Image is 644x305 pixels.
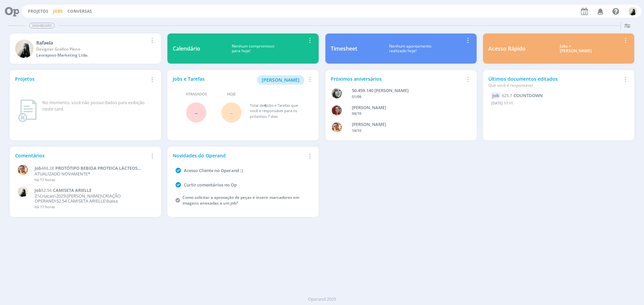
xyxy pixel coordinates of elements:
[65,9,94,14] button: Conversas
[488,82,621,88] div: Que você é responsável
[352,111,361,116] span: 04/10
[51,9,65,14] button: Jobs
[514,92,543,98] span: COUNTDOWN
[42,99,153,112] div: No momento, você não possui dados para exibição neste card.
[257,75,304,85] button: [PERSON_NAME]
[331,45,357,53] div: Timesheet
[35,177,55,182] span: há 17 horas
[15,75,148,82] div: Projetos
[332,105,342,116] img: G
[35,188,152,193] a: Job52.54CAMISETA ARIELLE
[257,76,304,83] a: [PERSON_NAME]
[41,165,54,171] span: 488.28
[352,94,361,99] span: 01/09
[628,5,637,17] button: R
[332,122,342,132] img: V
[184,182,237,188] a: Curtir comentários no Op
[36,46,148,52] div: Designer Gráfico Pleno
[629,7,637,15] img: R
[35,171,152,177] p: ATUALIZADO NOVAMENTE*
[10,33,161,64] a: RRafaelaDesigner Gráfico PlenoLeoraposo Marketing Ltda.
[29,23,55,28] span: Dashboard
[227,91,236,97] span: Hoje
[262,77,300,83] span: [PERSON_NAME]
[352,87,461,94] div: 50.459.140 JANAÍNA LUNA FERRO
[53,187,92,193] span: CAMISETA ARIELLE
[332,88,342,98] img: J
[195,105,198,120] span: -
[352,121,461,128] div: VICTOR MIRON COUTO
[36,52,148,58] div: Leoraposo Marketing Ltda.
[173,75,306,85] div: Jobs e Tarefas
[250,103,307,120] div: Total de Jobs e Tarefas que você é responsável para os próximos 7 dias
[264,103,266,108] span: 4
[502,93,512,98] span: 625.7
[184,167,243,173] a: Acesso Cliente no Operand :)
[18,187,28,197] img: R
[35,165,138,176] span: PROTÓTIPO BEBIDA PROTEICA LÁCTEOS DOREMUS
[352,104,461,111] div: GIOVANA DE OLIVEIRA PERSINOTI
[352,128,361,133] span: 14/10
[357,44,464,54] div: Nenhum apontamento realizado hoje!
[36,39,148,46] div: Rafaela
[53,8,63,14] a: Jobs
[26,9,50,14] button: Projetos
[502,92,543,98] a: 625.7COUNTDOWN
[18,99,37,122] img: dashboard_not_found.png
[15,152,148,159] div: Comentários
[182,195,299,206] a: Como solicitar a aprovação de peças e inserir marcadores em imagens anexadas a um job?
[173,152,306,159] div: Novidades do Operand
[491,92,500,99] div: Job
[18,165,28,175] img: V
[230,105,233,120] span: -
[331,75,464,82] div: Próximos aniversários
[28,8,48,14] a: Projetos
[15,40,34,58] img: R
[491,99,626,109] div: [DATE] 17:11
[173,45,200,53] div: Calendário
[35,194,152,204] p: Z:\Criacao\2025\[PERSON_NAME]\CRIAÇÃO OPERAND\52.54 CAMISETA ARIELLE\baixa
[35,166,152,171] a: Job488.28PROTÓTIPO BEBIDA PROTEICA LÁCTEOS DOREMUS
[67,8,92,14] a: Conversas
[325,33,477,64] a: TimesheetNenhum apontamentorealizado hoje!
[41,187,52,193] span: 52.54
[488,75,621,88] div: Últimos documentos editados
[488,45,526,53] div: Acesso Rápido
[531,44,621,54] div: Jobs > [PERSON_NAME]
[35,204,55,209] span: há 17 horas
[200,44,306,54] div: Nenhum compromisso para hoje!
[186,91,207,97] span: Atrasados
